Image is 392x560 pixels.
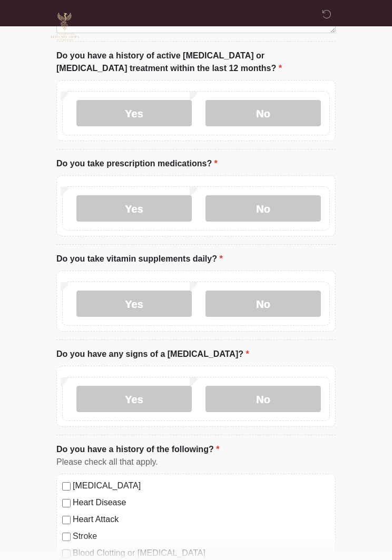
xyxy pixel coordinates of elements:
label: Yes [76,100,192,126]
input: Stroke [62,533,71,541]
label: No [205,386,321,412]
label: No [205,195,321,222]
label: Blood Clotting or [MEDICAL_DATA] [73,547,330,559]
input: [MEDICAL_DATA] [62,482,71,491]
label: Do you have a history of active [MEDICAL_DATA] or [MEDICAL_DATA] treatment within the last 12 mon... [56,49,336,75]
label: Heart Attack [73,513,330,526]
img: Diamond Phoenix Drips IV Hydration Logo [46,8,84,46]
input: Blood Clotting or [MEDICAL_DATA] [62,549,71,558]
label: Do you have any signs of a [MEDICAL_DATA]? [56,348,249,361]
label: Do you take vitamin supplements daily? [56,253,223,265]
label: Yes [76,195,192,222]
label: Yes [76,386,192,412]
input: Heart Disease [62,499,71,507]
label: [MEDICAL_DATA] [73,479,330,492]
label: Yes [76,291,192,317]
label: No [205,100,321,126]
div: Please check all that apply. [56,456,336,468]
label: No [205,291,321,317]
input: Heart Attack [62,516,71,524]
label: Stroke [73,530,330,543]
label: Do you have a history of the following? [56,443,219,456]
label: Heart Disease [73,496,330,509]
label: Do you take prescription medications? [56,157,218,170]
